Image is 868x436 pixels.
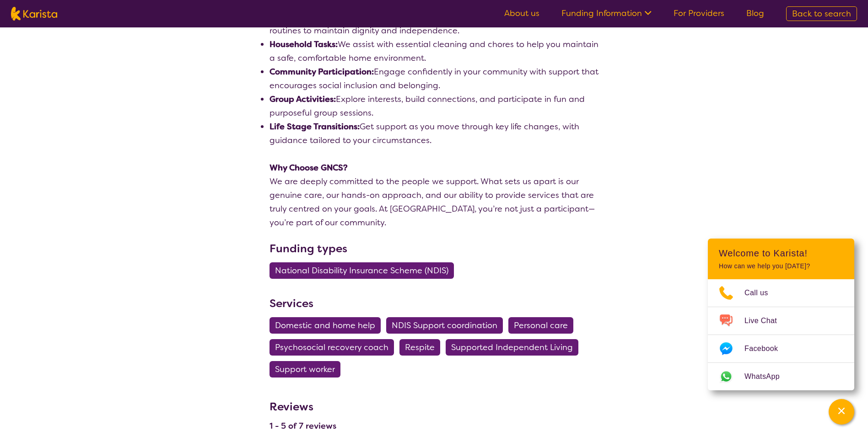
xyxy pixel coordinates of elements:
p: How can we help you [DATE]? [719,262,843,270]
span: Call us [744,286,779,300]
h3: Services [270,295,599,312]
a: Back to search [786,6,857,21]
a: Blog [746,8,764,19]
strong: Community Participation: [270,66,374,77]
span: Supported Independent Living [451,339,573,356]
a: Respite [399,342,446,353]
div: Channel Menu [708,239,854,390]
span: Personal care [514,317,568,334]
button: Channel Menu [829,399,854,425]
a: Funding Information [561,8,652,19]
a: National Disability Insurance Scheme (NDIS) [270,265,459,276]
h4: 1 - 5 of 7 reviews [270,420,336,431]
a: Web link opens in a new tab. [708,363,854,390]
span: Respite [405,339,435,356]
span: Support worker [275,361,335,378]
span: WhatsApp [744,370,791,383]
span: National Disability Insurance Scheme (NDIS) [275,262,448,279]
p: We are deeply committed to the people we support. What sets us apart is our genuine care, our han... [270,161,599,229]
span: NDIS Support coordination [392,317,497,334]
p: Engage confidently in your community with support that encourages social inclusion and belonging. [270,65,599,92]
a: Support worker [270,364,346,375]
strong: Household Tasks: [270,39,338,50]
a: About us [504,8,539,19]
a: Psychosocial recovery coach [270,342,399,353]
h3: Reviews [270,394,336,415]
a: NDIS Support coordination [386,320,508,331]
span: Back to search [792,8,851,19]
strong: Life Stage Transitions: [270,121,360,132]
h3: Funding types [270,240,599,257]
strong: Group Activities: [270,94,336,105]
span: Live Chat [744,314,788,328]
a: For Providers [674,8,724,19]
p: Get support as you move through key life changes, with guidance tailored to your circumstances. [270,120,599,147]
a: Supported Independent Living [446,342,584,353]
ul: Choose channel [708,279,854,390]
p: We assist with essential cleaning and chores to help you maintain a safe, comfortable home enviro... [270,37,599,65]
span: Domestic and home help [275,317,375,334]
a: Personal care [508,320,579,331]
img: Karista logo [11,7,57,21]
span: Facebook [744,342,789,356]
h2: Welcome to Karista! [719,248,843,259]
strong: Why Choose GNCS? [270,162,348,173]
a: Domestic and home help [270,320,386,331]
span: Psychosocial recovery coach [275,339,388,356]
p: Explore interests, build connections, and participate in fun and purposeful group sessions. [270,92,599,120]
